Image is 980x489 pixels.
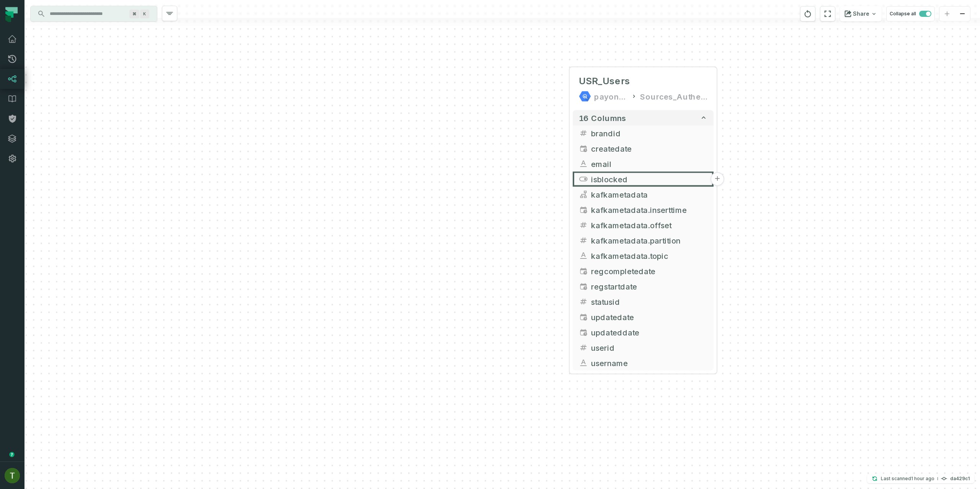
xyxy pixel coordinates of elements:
span: kafkametadata [591,189,707,200]
span: statusid [591,296,707,307]
span: integer [579,297,588,306]
span: USR_Users [579,75,630,87]
button: kafkametadata [573,187,714,202]
span: integer [579,236,588,245]
span: boolean [579,175,588,184]
button: Share [840,6,882,21]
button: zoom out [955,7,970,21]
span: kafkametadata.partition [591,235,707,246]
span: userid [591,342,707,353]
button: Collapse all [886,6,935,21]
span: timestamp [579,282,588,291]
span: brandid [591,128,707,139]
h4: da429c1 [950,476,970,481]
span: string [579,251,588,260]
span: regcompletedate [591,265,707,277]
span: timestamp [579,144,588,153]
relative-time: Aug 25, 2025, 4:02 PM GMT+3 [911,476,934,481]
span: email [591,158,707,170]
span: 16 columns [579,113,626,123]
button: + [710,172,724,186]
span: timestamp [579,312,588,322]
button: statusid [573,294,714,309]
span: integer [579,343,588,352]
p: Last scanned [881,475,934,482]
span: string [579,159,588,168]
span: string [579,358,588,368]
img: avatar of Tomer Galun [5,468,20,483]
div: Sources_Authentication_B [640,90,707,103]
button: kafkametadata.inserttime [573,202,714,218]
button: updatedate [573,309,714,325]
button: kafkametadata.offset [573,218,714,233]
span: Press ⌘ + K to focus the search bar [129,10,139,18]
span: updateddate [591,327,707,338]
button: updateddate [573,325,714,340]
button: userid [573,340,714,355]
button: brandid [573,126,714,141]
button: regstartdate [573,279,714,294]
span: kafkametadata.offset [591,219,707,231]
div: Tooltip anchor [8,451,15,458]
button: kafkametadata.partition [573,233,714,248]
span: timestamp [579,267,588,276]
span: kafkametadata.topic [591,250,707,262]
span: updatedate [591,311,707,323]
span: Press ⌘ + K to focus the search bar [140,10,149,18]
div: payoneer-prod-eu-svc-data-016f [594,90,628,103]
button: kafkametadata.topic [573,248,714,263]
span: struct [579,190,588,199]
span: timestamp [579,205,588,214]
span: integer [579,221,588,230]
button: email [573,156,714,172]
span: createdate [591,143,707,154]
button: regcompletedate [573,263,714,279]
button: username [573,355,714,371]
button: isblocked [573,172,714,187]
span: kafkametadata.inserttime [591,204,707,216]
span: username [591,357,707,369]
button: createdate [573,141,714,156]
span: integer [579,129,588,138]
span: isblocked [591,173,707,185]
span: regstartdate [591,281,707,292]
button: Last scanned[DATE] 4:02:38 PMda429c1 [867,474,974,483]
span: timestamp [579,328,588,337]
